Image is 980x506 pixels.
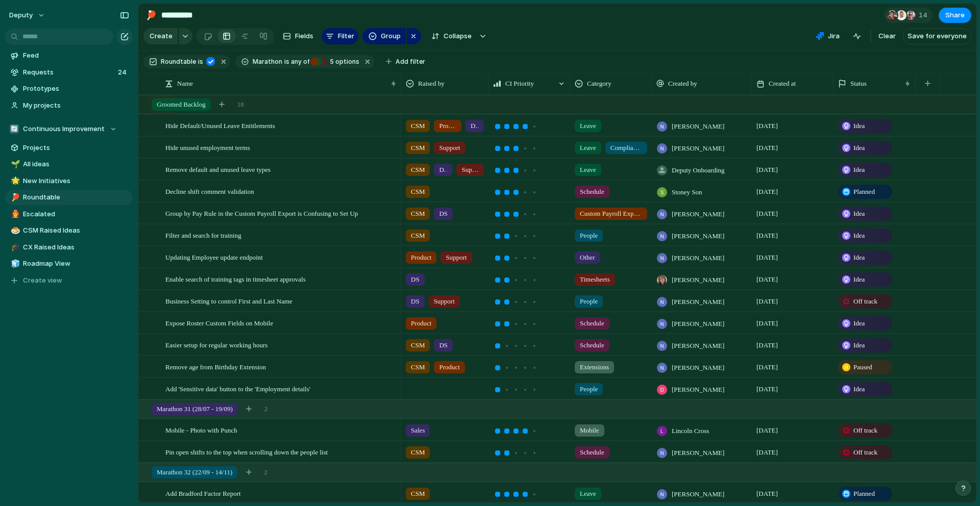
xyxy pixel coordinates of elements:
span: deputy [9,10,33,20]
a: Prototypes [5,81,133,96]
div: 🎓CX Raised Ideas [5,240,133,255]
span: [DATE] [756,187,778,197]
div: 👨‍🚒 [11,208,18,220]
button: isany of [282,56,311,67]
span: any of [289,57,309,66]
span: Enable search of training tags in timesheet approvals [165,273,306,285]
a: 🏓Roundtable [5,190,133,205]
span: DS [439,209,448,219]
span: Off track [853,447,877,458]
span: Lincoln Cross [672,426,709,436]
span: Add 'Sensitive data' button to the 'Employment details' [165,383,310,394]
span: 24 [118,67,129,78]
button: Create [143,28,178,44]
span: Idea [853,143,865,153]
span: CSM [411,143,425,153]
span: Roundtable [23,192,129,203]
span: Support [461,165,479,175]
span: Leave [580,121,596,131]
span: Hide unused employment terms [165,141,250,153]
span: Name [177,79,193,89]
button: Collapse [425,28,477,44]
span: [DATE] [756,340,778,350]
span: Group [381,31,401,41]
button: 🏓 [143,7,159,23]
span: [PERSON_NAME] [672,121,724,132]
span: Collapse [444,31,472,41]
button: Jira [812,29,844,44]
span: Schedule [580,318,604,328]
span: Idea [853,252,865,263]
button: Filter [322,28,358,44]
span: 5 [327,58,335,65]
span: [DATE] [756,318,778,328]
span: Sales [411,425,425,436]
span: 2 [264,404,268,414]
span: Feed [23,50,129,61]
span: Product [411,252,431,263]
span: People [580,384,598,394]
span: Leave [580,143,596,153]
button: is [196,56,205,67]
span: [PERSON_NAME] [672,297,724,307]
span: Create view [23,275,62,286]
span: My projects [23,100,129,111]
span: Product [439,362,459,372]
span: [PERSON_NAME] [672,143,724,154]
span: Stoney Son [672,187,702,197]
span: [DATE] [756,489,778,499]
span: [PERSON_NAME] [672,385,724,395]
span: 14 [919,10,930,20]
span: Add Bradford Factor Report [165,487,241,499]
button: 🍮 [9,225,19,236]
button: Clear [874,28,900,44]
span: Projects [23,143,129,153]
span: [PERSON_NAME] [672,209,724,219]
span: Timesheets [580,274,610,285]
span: [PERSON_NAME] [672,341,724,351]
a: Requests24 [5,65,133,80]
span: CX Raised Ideas [23,242,129,252]
span: Idea [853,121,865,131]
span: [PERSON_NAME] [672,319,724,329]
span: DS [411,296,420,307]
span: Create [150,31,173,41]
a: Feed [5,48,133,63]
span: Roundtable [161,57,196,66]
span: Support [434,296,455,307]
span: Add filter [396,57,425,66]
span: Prototypes [23,84,129,94]
button: Add filter [380,55,431,69]
span: Product [411,318,431,328]
button: Save for everyone [903,28,971,44]
span: Save for everyone [908,31,967,41]
button: 👨‍🚒 [9,209,19,219]
span: [DATE] [756,143,778,153]
span: Schedule [580,340,604,350]
span: Idea [853,384,865,394]
span: Leave [580,489,596,499]
a: 🧊Roadmap View [5,256,133,271]
span: [DATE] [756,425,778,436]
span: [DATE] [756,165,778,175]
span: Filter [338,31,354,41]
span: Extensions [580,362,609,372]
span: Category [587,79,611,89]
span: Planned [853,187,875,197]
span: Hide Default/Unused Leave Entitlements [165,119,275,131]
button: 🌱 [9,159,19,169]
span: CSM [411,447,425,458]
div: 🌟New Initiatives [5,173,133,189]
span: [PERSON_NAME] [672,448,724,458]
a: Projects [5,140,133,156]
span: Expose Roster Custom Fields on Mobile [165,317,273,328]
span: Product [439,121,456,131]
span: Idea [853,209,865,219]
span: Idea [853,274,865,285]
div: 🔄 [9,124,19,134]
button: deputy [5,7,51,23]
span: People [580,231,598,241]
span: Easier setup for regular working hours [165,339,267,350]
span: Jira [828,31,840,41]
a: 👨‍🚒Escalated [5,207,133,222]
